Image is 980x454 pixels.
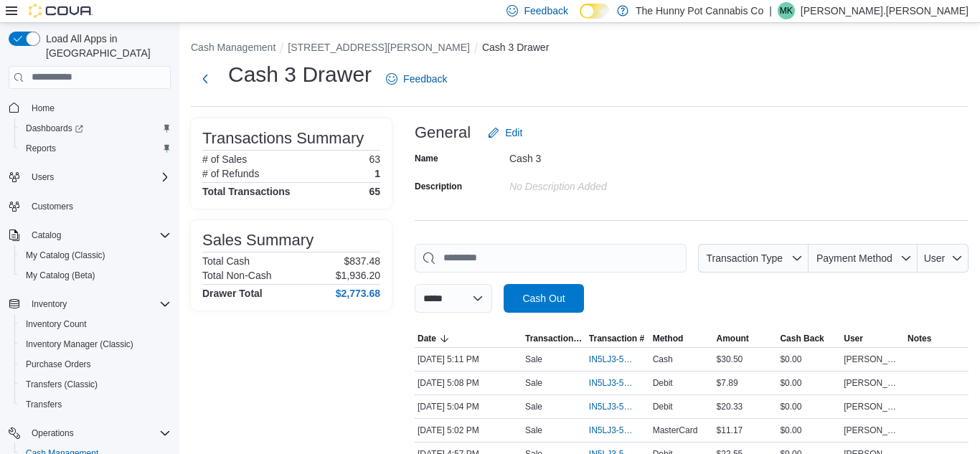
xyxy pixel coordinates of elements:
[14,118,176,138] a: Dashboards
[653,425,698,436] span: MasterCard
[32,201,73,212] span: Customers
[32,298,67,310] span: Inventory
[717,425,743,436] span: $11.17
[202,153,247,165] h6: # of Sales
[26,379,98,390] span: Transfers (Classic)
[26,425,80,442] button: Operations
[3,196,176,217] button: Customers
[777,374,841,392] div: $0.00
[415,181,462,192] label: Description
[3,98,176,118] button: Home
[14,314,176,334] button: Inventory Count
[20,376,171,393] span: Transfers (Classic)
[26,318,87,330] span: Inventory Count
[525,333,583,344] span: Transaction Type
[380,65,453,93] a: Feedback
[26,399,62,410] span: Transfers
[336,270,380,281] p: $1,936.20
[20,140,62,157] a: Reports
[525,425,542,436] p: Sale
[589,377,633,389] span: IN5LJ3-5962433
[369,153,380,165] p: 63
[20,396,171,413] span: Transfers
[844,354,902,365] span: [PERSON_NAME]
[589,333,644,344] span: Transaction #
[20,316,93,333] a: Inventory Count
[698,244,809,273] button: Transaction Type
[525,401,542,412] p: Sale
[415,351,522,368] div: [DATE] 5:11 PM
[3,294,176,314] button: Inventory
[769,2,772,19] p: |
[26,250,105,261] span: My Catalog (Classic)
[415,398,522,415] div: [DATE] 5:04 PM
[844,333,863,344] span: User
[482,42,549,53] button: Cash 3 Drawer
[26,339,133,350] span: Inventory Manager (Classic)
[20,267,101,284] a: My Catalog (Beta)
[20,336,139,353] a: Inventory Manager (Classic)
[908,333,931,344] span: Notes
[14,138,176,159] button: Reports
[809,244,918,273] button: Payment Method
[20,376,103,393] a: Transfers (Classic)
[20,120,171,137] span: Dashboards
[14,394,176,415] button: Transfers
[589,354,633,365] span: IN5LJ3-5962466
[20,316,171,333] span: Inventory Count
[202,288,263,299] h4: Drawer Total
[505,126,522,140] span: Edit
[26,100,60,117] a: Home
[202,270,272,281] h6: Total Non-Cash
[653,354,673,365] span: Cash
[589,425,633,436] span: IN5LJ3-5962354
[228,60,372,89] h1: Cash 3 Drawer
[418,333,436,344] span: Date
[525,377,542,389] p: Sale
[26,227,171,244] span: Catalog
[26,425,171,442] span: Operations
[202,168,259,179] h6: # of Refunds
[778,2,795,19] div: Malcolm King.McGowan
[844,425,902,436] span: [PERSON_NAME]
[777,330,841,347] button: Cash Back
[3,225,176,245] button: Catalog
[706,252,783,264] span: Transaction Type
[509,147,702,164] div: Cash 3
[403,72,447,86] span: Feedback
[777,398,841,415] div: $0.00
[26,143,56,154] span: Reports
[32,103,55,114] span: Home
[482,118,528,147] button: Edit
[504,284,584,313] button: Cash Out
[20,396,67,413] a: Transfers
[14,354,176,374] button: Purchase Orders
[32,230,61,241] span: Catalog
[636,2,763,19] p: The Hunny Pot Cannabis Co
[191,65,220,93] button: Next
[844,401,902,412] span: [PERSON_NAME]
[14,374,176,394] button: Transfers (Classic)
[415,153,438,164] label: Name
[589,422,647,439] button: IN5LJ3-5962354
[20,356,97,373] a: Purchase Orders
[20,247,111,264] a: My Catalog (Classic)
[714,330,778,347] button: Amount
[777,422,841,439] div: $0.00
[20,247,171,264] span: My Catalog (Classic)
[191,40,969,57] nav: An example of EuiBreadcrumbs
[20,267,171,284] span: My Catalog (Beta)
[415,124,471,141] h3: General
[525,354,542,365] p: Sale
[26,270,95,281] span: My Catalog (Beta)
[369,186,380,197] h4: 65
[918,244,969,273] button: User
[653,333,684,344] span: Method
[3,167,176,187] button: Users
[26,295,72,313] button: Inventory
[14,334,176,354] button: Inventory Manager (Classic)
[288,42,470,53] button: [STREET_ADDRESS][PERSON_NAME]
[14,245,176,265] button: My Catalog (Classic)
[589,401,633,412] span: IN5LJ3-5962378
